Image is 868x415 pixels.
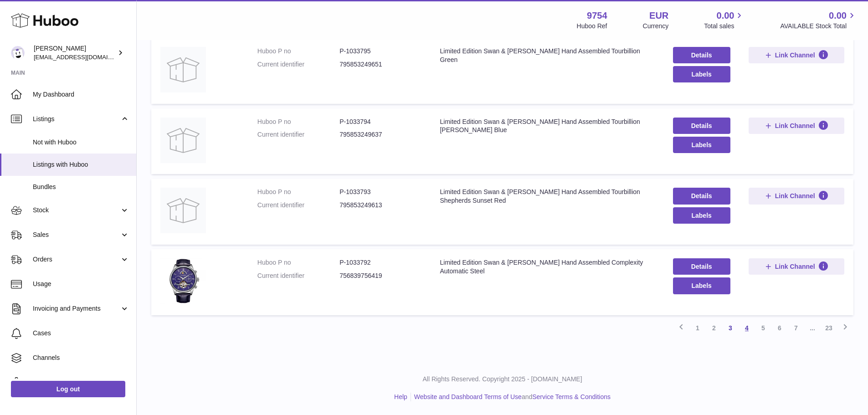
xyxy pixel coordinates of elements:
strong: EUR [649,10,668,22]
a: Details [673,47,730,63]
div: Huboo Ref [577,22,607,31]
img: Limited Edition Swan & Edgar Hand Assembled Tourbillion Dawn Blue [160,118,206,163]
a: 5 [755,320,771,336]
a: Log out [11,381,125,397]
a: Details [673,118,730,134]
dd: 756839756419 [339,272,421,280]
a: 3 [722,320,739,336]
dt: Current identifier [257,130,339,139]
span: Bundles [33,183,129,191]
dt: Current identifier [257,201,339,210]
div: Currency [643,22,669,31]
span: Link Channel [775,122,815,130]
span: Total sales [704,22,745,31]
a: 2 [706,320,722,336]
p: All Rights Reserved. Copyright 2025 - [DOMAIN_NAME] [144,375,861,384]
dd: 795853249637 [339,130,421,139]
span: AVAILABLE Stock Total [780,22,857,31]
dt: Huboo P no [257,118,339,126]
div: [PERSON_NAME] [34,44,116,61]
span: Settings [33,378,129,387]
dd: 795853249613 [339,201,421,210]
div: Limited Edition Swan & [PERSON_NAME] Hand Assembled Tourbillion Shepherds Sunset Red [440,188,654,205]
img: Limited Edition Swan & Edgar Hand Assembled Tourbillion Shepherds Sunset Red [160,188,206,233]
a: 1 [689,320,706,336]
dd: P-1033792 [339,258,421,267]
a: Details [673,188,730,204]
span: Listings [33,115,120,123]
span: Link Channel [775,262,815,271]
button: Link Channel [749,188,844,204]
dd: P-1033795 [339,47,421,56]
dt: Huboo P no [257,188,339,196]
button: Labels [673,137,730,153]
span: [EMAIL_ADDRESS][DOMAIN_NAME] [34,53,134,61]
a: 7 [788,320,804,336]
span: Link Channel [775,51,815,59]
img: internalAdmin-9754@internal.huboo.com [11,46,25,60]
dd: P-1033793 [339,188,421,196]
a: 6 [771,320,788,336]
span: Cases [33,329,129,338]
span: Not with Huboo [33,138,129,147]
div: Limited Edition Swan & [PERSON_NAME] Hand Assembled Tourbillion Green [440,47,654,64]
span: Stock [33,206,120,215]
span: 0.00 [717,10,734,22]
a: Details [673,258,730,275]
span: Link Channel [775,192,815,200]
dt: Current identifier [257,272,339,280]
span: My Dashboard [33,90,129,99]
img: Limited Edition Swan & Edgar Hand Assembled Tourbillion Green [160,47,206,92]
span: Usage [33,280,129,288]
a: 0.00 Total sales [704,10,745,31]
strong: 9754 [587,10,607,22]
span: Orders [33,255,120,264]
div: Limited Edition Swan & [PERSON_NAME] Hand Assembled Tourbillion [PERSON_NAME] Blue [440,118,654,135]
dd: 795853249651 [339,60,421,69]
span: Channels [33,354,129,362]
a: 0.00 AVAILABLE Stock Total [780,10,857,31]
img: Limited Edition Swan & Edgar Hand Assembled Complexity Automatic Steel [160,258,206,304]
button: Labels [673,66,730,82]
a: Service Terms & Conditions [532,393,611,400]
a: Website and Dashboard Terms of Use [414,393,522,400]
span: Listings with Huboo [33,160,129,169]
a: 23 [821,320,837,336]
button: Link Channel [749,258,844,275]
span: 0.00 [829,10,847,22]
button: Labels [673,207,730,224]
dt: Current identifier [257,60,339,69]
div: Limited Edition Swan & [PERSON_NAME] Hand Assembled Complexity Automatic Steel [440,258,654,276]
span: Sales [33,231,120,239]
li: and [411,393,611,401]
a: Help [394,393,407,400]
span: Invoicing and Payments [33,304,120,313]
button: Labels [673,277,730,294]
dt: Huboo P no [257,47,339,56]
button: Link Channel [749,118,844,134]
button: Link Channel [749,47,844,63]
span: ... [804,320,821,336]
a: 4 [739,320,755,336]
dt: Huboo P no [257,258,339,267]
dd: P-1033794 [339,118,421,126]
